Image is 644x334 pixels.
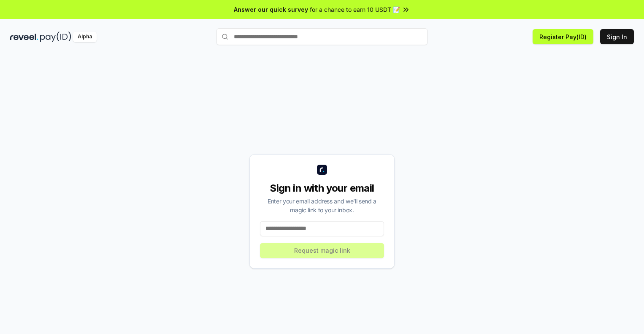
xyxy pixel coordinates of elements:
span: Answer our quick survey [234,5,308,14]
img: logo_small [317,165,327,175]
img: pay_id [40,32,71,42]
img: reveel_dark [10,32,38,42]
button: Register Pay(ID) [533,29,593,44]
div: Alpha [73,32,97,42]
div: Sign in with your email [260,182,384,195]
button: Sign In [600,29,634,44]
div: Enter your email address and we’ll send a magic link to your inbox. [260,197,384,214]
span: for a chance to earn 10 USDT 📝 [310,5,400,14]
